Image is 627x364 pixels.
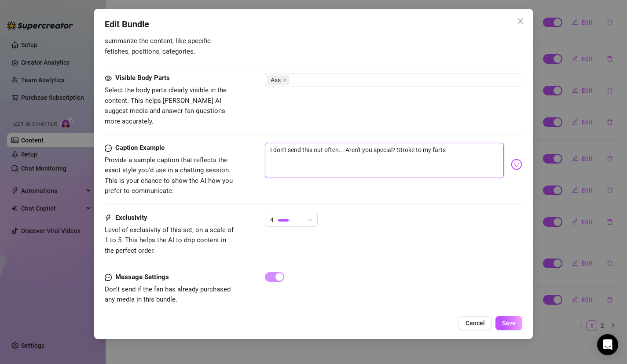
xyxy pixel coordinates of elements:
[502,320,516,327] span: Save
[267,75,289,85] span: Ass
[105,226,234,255] span: Level of exclusivity of this set, on a scale of 1 to 5. This helps the AI to drip content in the ...
[282,78,287,82] span: close
[115,74,170,82] strong: Visible Body Parts
[513,18,528,25] span: Close
[458,316,492,330] button: Cancel
[495,316,522,330] button: Save
[517,18,524,25] span: close
[105,75,112,82] span: eye
[115,144,165,152] strong: Caption Example
[105,213,112,223] span: thunderbolt
[105,285,231,304] span: Don't send if the fan has already purchased any media in this bundle.
[271,75,281,85] span: Ass
[513,14,528,28] button: Close
[105,272,112,283] span: message
[105,18,149,31] span: Edit Bundle
[105,156,233,195] span: Provide a sample caption that reflects the exact style you'd use in a chatting session. This is y...
[115,214,147,222] strong: Exclusivity
[105,143,112,153] span: message
[597,334,618,355] div: Open Intercom Messenger
[466,320,485,327] span: Cancel
[105,27,211,55] span: Simple keywords that describe and summarize the content, like specific fetishes, positions, categ...
[511,159,522,170] img: svg%3e
[270,213,274,226] span: 4
[115,273,169,281] strong: Message Settings
[265,143,504,178] textarea: I don't send this out often... Aren't you special? Stroke to my farts
[105,86,227,125] span: Select the body parts clearly visible in the content. This helps [PERSON_NAME] AI suggest media a...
